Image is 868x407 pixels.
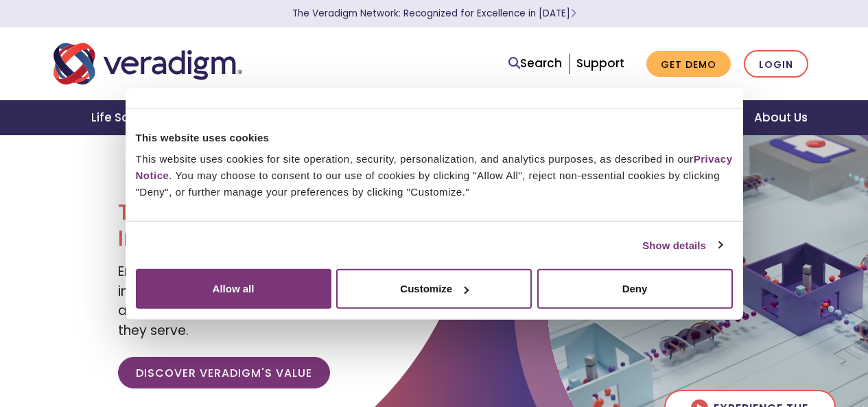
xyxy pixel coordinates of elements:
[292,7,576,20] a: The Veradigm Network: Recognized for Excellence in [DATE]Learn More
[54,41,242,86] img: Veradigm logo
[136,151,733,200] div: This website uses cookies for site operation, security, personalization, and analytics purposes, ...
[642,237,722,253] a: Show details
[136,129,733,146] div: This website uses cookies
[576,55,624,71] a: Support
[570,7,576,20] span: Learn More
[744,50,808,78] a: Login
[136,269,331,309] button: Allow all
[118,199,423,252] h1: Transforming Health, Insightfully®
[738,100,824,135] a: About Us
[646,51,731,78] a: Get Demo
[336,269,532,309] button: Customize
[118,262,420,340] span: Empowering our clients with trusted data, insights, and solutions to help reduce costs and improv...
[118,357,330,388] a: Discover Veradigm's Value
[136,153,733,181] a: Privacy Notice
[508,54,562,73] a: Search
[75,100,189,135] a: Life Sciences
[537,269,733,309] button: Deny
